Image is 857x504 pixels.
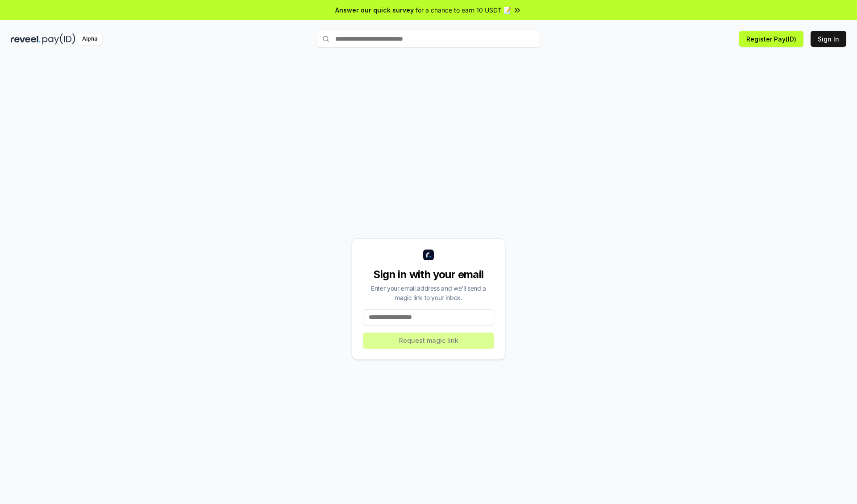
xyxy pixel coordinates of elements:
img: reveel_dark [11,33,41,45]
span: Answer our quick survey [335,5,414,15]
div: Alpha [77,33,102,45]
span: for a chance to earn 10 USDT 📝 [416,5,511,15]
div: Enter your email address and we’ll send a magic link to your inbox. [363,283,494,302]
button: Sign In [811,31,846,47]
div: Sign in with your email [363,267,494,282]
img: pay_id [42,33,75,45]
img: logo_small [423,250,434,260]
button: Register Pay(ID) [739,31,803,47]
